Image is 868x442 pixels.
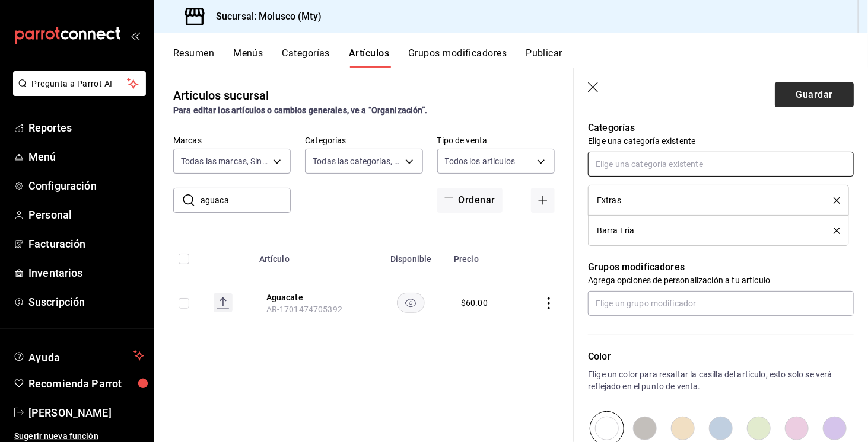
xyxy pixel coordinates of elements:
[437,188,503,213] button: Ordenar
[588,152,854,177] input: Elige una categoría existente
[173,105,428,115] strong: Para editar los artículos o cambios generales, ve a “Organización”.
[313,155,400,167] span: Todas las categorías, Sin categoría
[282,47,330,68] button: Categorías
[597,196,621,204] span: Extras
[588,121,854,135] p: Categorías
[397,293,425,313] button: availability-product
[173,137,291,145] label: Marcas
[825,228,840,234] button: delete
[28,236,144,252] span: Facturación
[437,137,555,145] label: Tipo de venta
[349,47,389,68] button: Artículos
[588,369,854,392] p: Elige un color para resaltar la casilla del artículo, esto solo se verá reflejado en el punto de ...
[252,236,376,274] th: Artículo
[28,207,144,223] span: Personal
[28,294,144,310] span: Suscripción
[173,87,269,104] div: Artículos sucursal
[408,47,507,68] button: Grupos modificadores
[131,31,140,40] button: open_drawer_menu
[445,155,516,167] span: Todos los artículos
[28,120,144,136] span: Reportes
[233,47,263,68] button: Menús
[28,149,144,165] span: Menú
[526,47,562,68] button: Publicar
[173,47,868,68] div: navigation tabs
[28,405,144,421] span: [PERSON_NAME]
[597,226,634,235] span: Barra Fria
[588,350,854,364] p: Color
[376,236,447,274] th: Disponible
[588,260,854,274] p: Grupos modificadores
[588,135,854,147] p: Elige una categoría existente
[28,265,144,281] span: Inventarios
[588,274,854,286] p: Agrega opciones de personalización a tu artículo
[543,297,555,309] button: actions
[173,47,214,68] button: Resumen
[13,71,146,96] button: Pregunta a Parrot AI
[266,292,361,303] button: edit-product-location
[32,78,128,90] span: Pregunta a Parrot AI
[8,86,146,98] a: Pregunta a Parrot AI
[775,82,854,107] button: Guardar
[588,291,854,316] input: Elige un grupo modificador
[266,305,342,314] span: AR-1701474705392
[201,188,291,212] input: Buscar artículo
[461,297,488,309] div: $ 60.00
[305,137,422,145] label: Categorías
[206,9,322,24] h3: Sucursal: Molusco (Mty)
[28,376,144,392] span: Recomienda Parrot
[447,236,517,274] th: Precio
[825,197,840,204] button: delete
[181,155,269,167] span: Todas las marcas, Sin marca
[28,178,144,194] span: Configuración
[28,348,129,363] span: Ayuda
